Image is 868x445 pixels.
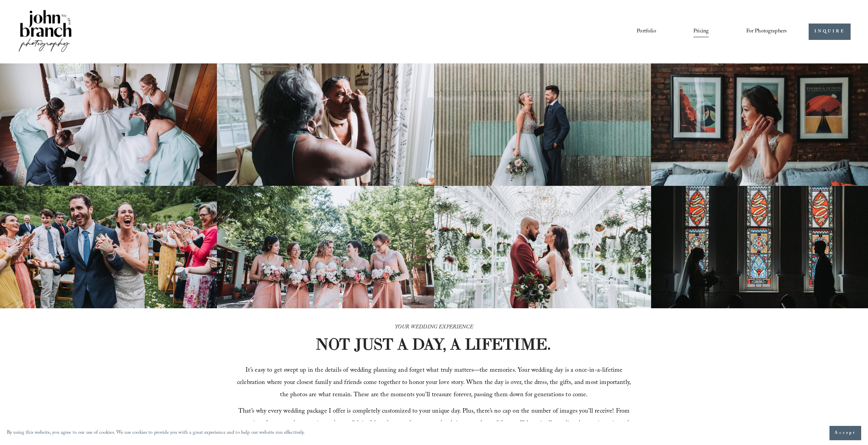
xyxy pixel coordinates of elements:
[637,26,656,38] a: Portfolio
[217,63,434,186] img: Woman applying makeup to another woman near a window with floral curtains and autumn flowers.
[434,186,651,308] img: Bride and groom standing in an elegant greenhouse with chandeliers and lush greenery.
[217,186,434,308] img: A bride and four bridesmaids in pink dresses, holding bouquets with pink and white flowers, smili...
[651,63,868,186] img: Bride adjusting earring in front of framed posters on a brick wall.
[835,430,856,436] span: Accept
[315,334,551,354] strong: NOT JUST A DAY, A LIFETIME.
[693,26,709,38] a: Pricing
[651,186,868,308] img: Silhouettes of a bride and groom facing each other in a church, with colorful stained glass windo...
[395,323,473,332] em: YOUR WEDDING EXPERIENCE
[809,24,851,40] a: INQUIRE
[829,426,861,440] button: Accept
[17,9,73,55] img: John Branch IV Photography
[237,366,633,401] span: It’s easy to get swept up in the details of wedding planning and forget what truly matters—the me...
[7,428,305,438] p: By using this website, you agree to our use of cookies. We use cookies to provide you with a grea...
[434,63,651,186] img: A bride and groom standing together, laughing, with the bride holding a bouquet in front of a cor...
[746,26,787,38] a: folder dropdown
[746,26,787,37] span: For Photographers
[238,406,632,442] span: That’s why every wedding package I offer is completely customized to your unique day. Plus, there...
